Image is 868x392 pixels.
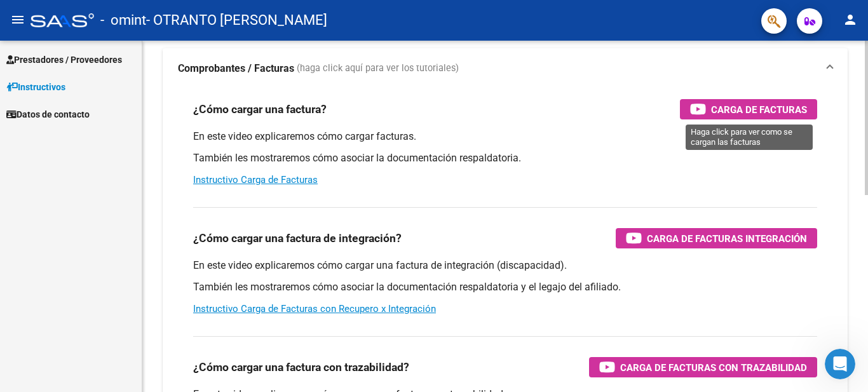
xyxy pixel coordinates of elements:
h3: ¿Cómo cargar una factura de integración? [193,229,402,247]
mat-expansion-panel-header: Comprobantes / Facturas (haga click aquí para ver los tutoriales) [163,48,848,89]
a: Instructivo Carga de Facturas con Recupero x Integración [193,303,436,314]
a: Instructivo Carga de Facturas [193,174,318,186]
mat-icon: menu [10,12,25,27]
h3: ¿Cómo cargar una factura con trazabilidad? [193,358,409,376]
button: Carga de Facturas [680,99,817,119]
span: Carga de Facturas [711,102,807,118]
button: Carga de Facturas con Trazabilidad [589,357,817,377]
span: (haga click aquí para ver los tutoriales) [297,62,459,76]
iframe: Intercom live chat [825,349,855,379]
button: Carga de Facturas Integración [616,228,817,248]
span: Carga de Facturas Integración [647,231,807,247]
span: Instructivos [6,80,65,94]
p: En este video explicaremos cómo cargar una factura de integración (discapacidad). [193,259,817,273]
span: - OTRANTO [PERSON_NAME] [146,6,327,34]
span: Carga de Facturas con Trazabilidad [620,360,807,375]
p: También les mostraremos cómo asociar la documentación respaldatoria y el legajo del afiliado. [193,280,817,294]
p: También les mostraremos cómo asociar la documentación respaldatoria. [193,151,817,165]
span: Datos de contacto [6,107,90,121]
h3: ¿Cómo cargar una factura? [193,100,327,118]
strong: Comprobantes / Facturas [178,62,294,76]
span: Prestadores / Proveedores [6,53,122,67]
p: En este video explicaremos cómo cargar facturas. [193,130,817,144]
span: - omint [100,6,146,34]
mat-icon: person [843,12,858,27]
